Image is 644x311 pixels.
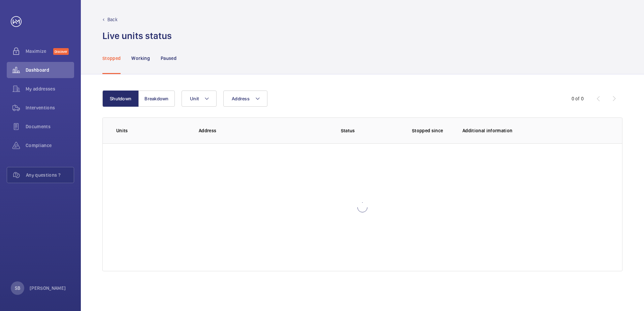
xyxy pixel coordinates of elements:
span: Interventions [26,104,74,111]
span: Discover [53,48,69,55]
button: Shutdown [102,91,139,107]
p: Units [116,127,188,134]
button: Address [223,91,267,107]
p: Working [131,55,150,62]
h1: Live units status [102,30,172,42]
p: Back [107,16,118,23]
p: SB [15,285,20,291]
p: Additional information [462,127,609,134]
span: Any questions ? [26,172,74,178]
span: Maximize [26,48,53,55]
p: [PERSON_NAME] [30,285,66,291]
span: My addresses [26,85,74,92]
p: Status [299,127,396,134]
button: Unit [182,91,217,107]
span: Address [232,96,250,101]
span: Documents [26,123,74,130]
span: Compliance [26,142,74,149]
p: Paused [161,55,176,62]
span: Unit [190,96,199,101]
span: Dashboard [26,67,74,73]
div: 0 of 0 [572,95,584,102]
p: Address [199,127,294,134]
button: Breakdown [138,91,175,107]
p: Stopped since [412,127,452,134]
p: Stopped [102,55,121,62]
